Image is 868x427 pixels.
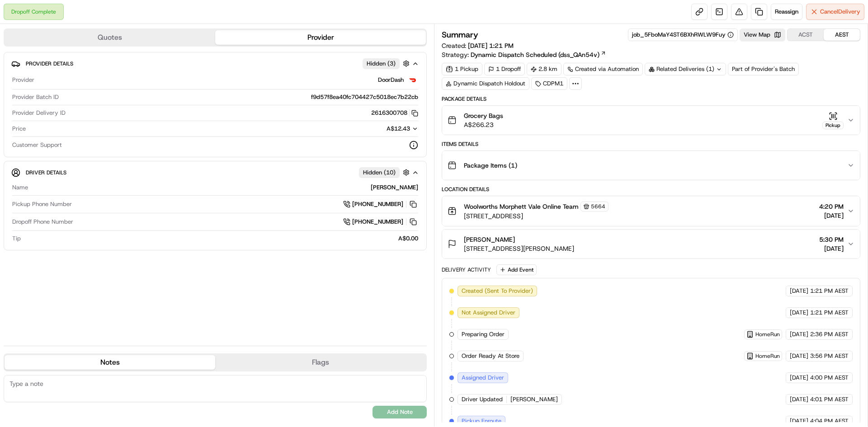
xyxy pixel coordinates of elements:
[378,76,404,84] span: DoorDash
[790,309,808,317] span: [DATE]
[755,331,780,338] span: HomeRun
[462,374,504,382] span: Assigned Driver
[442,77,529,90] div: Dynamic Dispatch Holdout
[810,309,849,317] span: 1:21 PM AEST
[26,169,66,176] span: Driver Details
[442,186,860,193] div: Location Details
[12,93,59,101] span: Provider Batch ID
[215,355,426,370] button: Flags
[464,202,579,211] span: Woolworths Morphett Vale Online Team
[591,203,605,210] span: 5664
[527,63,561,75] div: 2.8 km
[367,60,396,68] span: Hidden ( 3 )
[442,95,860,103] div: Package Details
[12,125,26,133] span: Price
[740,28,785,41] button: View Map
[352,218,403,226] span: [PHONE_NUMBER]
[775,8,798,16] span: Reassign
[790,352,808,360] span: [DATE]
[363,58,412,69] button: Hidden (3)
[462,352,519,360] span: Order Ready At Store
[462,395,503,404] span: Driver Updated
[407,75,418,85] img: doordash_logo_v2.png
[462,330,505,338] span: Preparing Order
[12,200,72,208] span: Pickup Phone Number
[810,395,849,404] span: 4:01 PM AEST
[819,235,844,244] span: 5:30 PM
[790,395,808,404] span: [DATE]
[820,8,860,16] span: Cancel Delivery
[215,30,426,45] button: Provider
[464,161,517,170] span: Package Items ( 1 )
[12,235,21,243] span: Tip
[824,29,860,41] button: AEST
[11,56,419,71] button: Provider DetailsHidden (3)
[822,122,844,129] div: Pickup
[755,352,780,360] span: HomeRun
[810,374,849,382] span: 4:00 PM AEST
[810,287,849,295] span: 1:21 PM AEST
[363,169,396,177] span: Hidden ( 10 )
[442,31,478,39] h3: Summary
[510,395,558,404] span: [PERSON_NAME]
[442,141,860,148] div: Items Details
[471,50,599,59] span: Dynamic Dispatch Scheduled (dss_QAn54v)
[352,200,403,208] span: [PHONE_NUMBER]
[343,217,418,227] a: [PHONE_NUMBER]
[442,63,482,75] div: 1 Pickup
[442,151,860,180] button: Package Items (1)
[371,109,418,117] button: 2616300708
[12,218,73,226] span: Dropoff Phone Number
[819,211,844,220] span: [DATE]
[464,120,503,129] span: A$266.23
[563,63,643,75] a: Created via Automation
[442,196,860,226] button: Woolworths Morphett Vale Online Team5664[STREET_ADDRESS]4:20 PM[DATE]
[464,211,609,221] span: [STREET_ADDRESS]
[819,202,844,211] span: 4:20 PM
[471,50,606,59] a: Dynamic Dispatch Scheduled (dss_QAn54v)
[12,183,28,192] span: Name
[806,4,864,20] button: CancelDelivery
[790,330,808,338] span: [DATE]
[810,352,849,360] span: 3:56 PM AEST
[531,77,567,90] div: CDPM1
[32,183,418,192] div: [PERSON_NAME]
[12,109,66,117] span: Provider Delivery ID
[464,244,574,253] span: [STREET_ADDRESS][PERSON_NAME]
[790,287,808,295] span: [DATE]
[790,374,808,382] span: [DATE]
[24,235,418,243] div: A$0.00
[462,309,515,317] span: Not Assigned Driver
[484,63,525,75] div: 1 Dropoff
[12,141,62,149] span: Customer Support
[645,63,726,75] div: Related Deliveries (1)
[822,112,844,129] button: Pickup
[387,125,410,132] span: A$12.43
[442,41,514,50] span: Created:
[462,417,501,425] span: Pickup Enroute
[790,417,808,425] span: [DATE]
[11,165,419,180] button: Driver DetailsHidden (10)
[468,42,514,50] span: [DATE] 1:21 PM
[810,330,849,338] span: 2:36 PM AEST
[771,4,802,20] button: Reassign
[810,417,849,425] span: 4:04 PM AEST
[5,30,215,45] button: Quotes
[632,31,734,39] div: job_5FboMaY4ST6BXhRWLW9Fuy
[12,76,34,84] span: Provider
[788,29,824,41] button: ACST
[359,167,412,178] button: Hidden (10)
[442,106,860,135] button: Grocery BagsA$266.23Pickup
[462,287,533,295] span: Created (Sent To Provider)
[311,93,418,101] span: f9d57f8ea40fc704427c5018ec7b22cb
[496,264,537,275] button: Add Event
[442,266,491,273] div: Delivery Activity
[464,235,515,244] span: [PERSON_NAME]
[26,60,73,67] span: Provider Details
[442,50,606,59] div: Strategy:
[343,199,418,209] a: [PHONE_NUMBER]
